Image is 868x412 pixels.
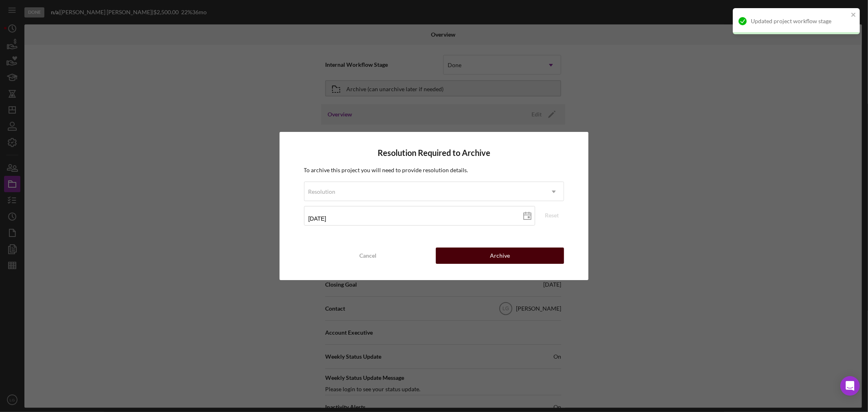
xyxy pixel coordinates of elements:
div: Archive [490,248,510,264]
div: Open Intercom Messenger [840,376,860,396]
div: Cancel [359,248,376,264]
button: close [851,11,857,19]
h4: Resolution Required to Archive [304,148,564,158]
button: Archive [436,248,564,264]
button: Cancel [304,248,432,264]
div: Updated project workflow stage [751,18,848,24]
div: Resolution [308,188,336,195]
button: Reset [540,209,564,221]
div: Reset [545,209,559,221]
p: To archive this project you will need to provide resolution details. [304,166,564,175]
